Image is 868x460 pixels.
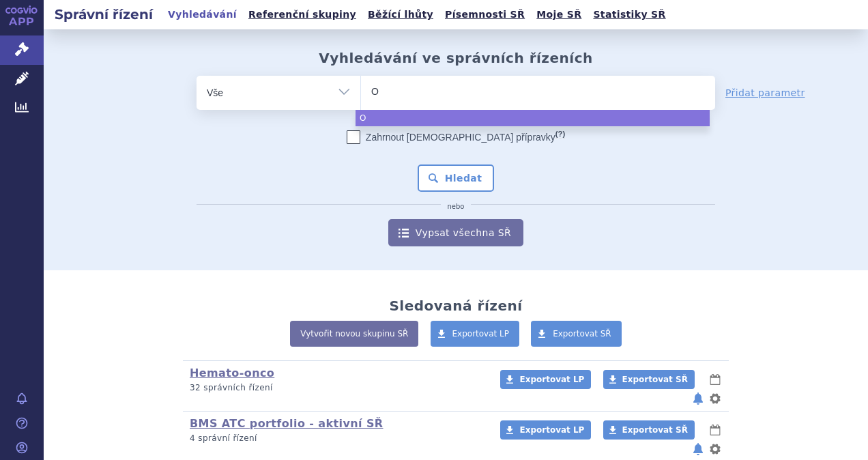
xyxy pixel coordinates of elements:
button: nastavení [708,441,722,457]
span: Exportovat SŘ [622,425,688,435]
button: nastavení [708,390,722,407]
button: notifikace [691,441,705,457]
li: O [356,110,710,126]
a: Vytvořit novou skupinu SŘ [290,321,418,347]
button: lhůty [708,422,722,438]
button: Hledat [418,164,495,192]
a: Moje SŘ [532,5,585,24]
a: Vyhledávání [164,5,241,24]
a: Exportovat LP [500,370,591,389]
p: 4 správní řízení [190,433,482,444]
h2: Správní řízení [44,5,164,24]
p: 32 správních řízení [190,382,482,394]
a: Exportovat LP [431,321,520,347]
button: lhůty [708,371,722,388]
button: notifikace [691,390,705,407]
label: Zahrnout [DEMOGRAPHIC_DATA] přípravky [347,130,565,144]
a: Běžící lhůty [364,5,437,24]
a: Exportovat SŘ [531,321,622,347]
a: Statistiky SŘ [589,5,669,24]
abbr: (?) [555,130,565,139]
a: Hemato-onco [190,366,274,379]
a: Referenční skupiny [244,5,360,24]
a: Exportovat SŘ [603,420,695,440]
h2: Sledovaná řízení [389,298,522,314]
a: Vypsat všechna SŘ [388,219,523,246]
span: Exportovat SŘ [553,329,611,339]
span: Exportovat SŘ [622,375,688,384]
a: Přidat parametr [725,86,805,100]
span: Exportovat LP [452,329,510,339]
span: Exportovat LP [519,425,584,435]
a: Exportovat SŘ [603,370,695,389]
a: BMS ATC portfolio - aktivní SŘ [190,417,384,430]
a: Písemnosti SŘ [441,5,529,24]
h2: Vyhledávání ve správních řízeních [319,50,593,66]
span: Exportovat LP [519,375,584,384]
a: Exportovat LP [500,420,591,440]
i: nebo [441,203,472,211]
